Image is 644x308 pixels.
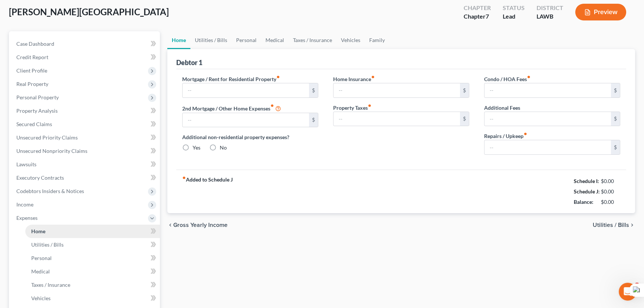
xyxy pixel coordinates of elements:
[220,144,227,151] label: No
[484,132,527,140] label: Repairs / Upkeep
[484,112,611,126] input: --
[16,67,47,74] span: Client Profile
[593,222,629,228] span: Utilities / Bills
[503,12,525,21] div: Lead
[334,83,460,97] input: --
[460,83,469,97] div: $
[16,81,48,87] span: Real Property
[527,75,531,79] i: fiber_manual_record
[25,265,160,278] a: Medical
[167,31,190,49] a: Home
[16,201,33,208] span: Income
[183,113,309,127] input: --
[270,104,274,108] i: fiber_manual_record
[309,83,318,97] div: $
[167,222,228,228] button: chevron_left Gross Yearly Income
[31,228,45,234] span: Home
[619,283,637,301] iframe: Intercom live chat
[365,31,389,49] a: Family
[10,118,160,131] a: Secured Claims
[16,161,36,167] span: Lawsuits
[25,225,160,238] a: Home
[276,75,280,79] i: fiber_manual_record
[182,176,186,180] i: fiber_manual_record
[173,222,228,228] span: Gross Yearly Income
[16,54,48,60] span: Credit Report
[16,108,58,114] span: Property Analysis
[524,132,527,136] i: fiber_manual_record
[289,31,337,49] a: Taxes / Insurance
[10,144,160,158] a: Unsecured Nonpriority Claims
[31,282,70,288] span: Taxes / Insurance
[537,4,563,12] div: District
[601,177,621,185] div: $0.00
[261,31,289,49] a: Medical
[611,112,620,126] div: $
[182,133,318,141] label: Additional non-residential property expenses?
[368,104,371,108] i: fiber_manual_record
[182,104,281,113] label: 2nd Mortgage / Other Home Expenses
[601,188,621,195] div: $0.00
[31,255,52,261] span: Personal
[9,6,169,17] span: [PERSON_NAME][GEOGRAPHIC_DATA]
[371,75,375,79] i: fiber_manual_record
[232,31,261,49] a: Personal
[484,140,611,154] input: --
[16,121,52,127] span: Secured Claims
[31,241,64,248] span: Utilities / Bills
[629,222,635,228] i: chevron_right
[25,238,160,251] a: Utilities / Bills
[575,4,626,20] button: Preview
[334,112,460,126] input: --
[182,176,233,207] strong: Added to Schedule J
[337,31,365,49] a: Vehicles
[574,178,599,184] strong: Schedule I:
[484,104,520,112] label: Additional Fees
[611,83,620,97] div: $
[25,251,160,265] a: Personal
[611,140,620,154] div: $
[167,222,173,228] i: chevron_left
[10,51,160,64] a: Credit Report
[464,4,491,12] div: Chapter
[25,278,160,292] a: Taxes / Insurance
[190,31,232,49] a: Utilities / Bills
[460,112,469,126] div: $
[537,12,563,21] div: LAWB
[31,295,51,301] span: Vehicles
[16,174,64,181] span: Executory Contracts
[10,37,160,51] a: Case Dashboard
[333,104,371,112] label: Property Taxes
[16,148,87,154] span: Unsecured Nonpriority Claims
[176,58,202,67] div: Debtor 1
[10,131,160,144] a: Unsecured Priority Claims
[16,134,78,141] span: Unsecured Priority Claims
[16,215,38,221] span: Expenses
[25,292,160,305] a: Vehicles
[182,75,280,83] label: Mortgage / Rent for Residential Property
[601,198,621,206] div: $0.00
[31,268,50,275] span: Medical
[193,144,200,151] label: Yes
[634,283,640,289] span: 3
[464,12,491,21] div: Chapter
[183,83,309,97] input: --
[16,41,54,47] span: Case Dashboard
[10,158,160,171] a: Lawsuits
[503,4,525,12] div: Status
[574,199,593,205] strong: Balance:
[486,13,489,20] span: 7
[574,188,600,195] strong: Schedule J:
[16,94,59,100] span: Personal Property
[484,83,611,97] input: --
[333,75,375,83] label: Home Insurance
[484,75,531,83] label: Condo / HOA Fees
[10,104,160,118] a: Property Analysis
[10,171,160,185] a: Executory Contracts
[16,188,84,194] span: Codebtors Insiders & Notices
[593,222,635,228] button: Utilities / Bills chevron_right
[309,113,318,127] div: $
